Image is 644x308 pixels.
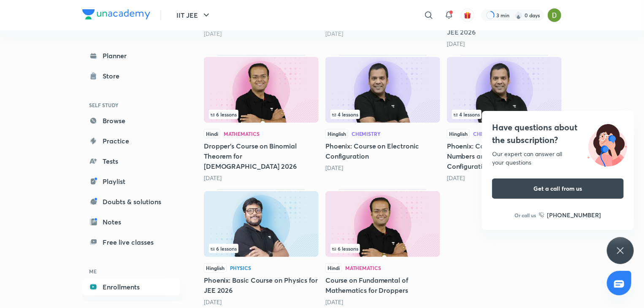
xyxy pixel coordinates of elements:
span: Hindi [204,129,220,138]
a: Notes [82,213,180,230]
a: Planner [82,47,180,64]
a: Enrollments [82,278,180,295]
span: 6 lessons [332,246,358,251]
div: Our expert can answer all your questions [492,150,624,167]
div: 4 months ago [204,298,319,306]
h6: SELF STUDY [82,98,180,112]
div: left [209,110,314,119]
div: infocontainer [330,110,435,119]
div: Store [103,71,124,81]
img: avatar [464,11,471,19]
button: IIT JEE [171,7,216,24]
a: Doubts & solutions [82,193,180,210]
img: Thumbnail [447,57,562,123]
img: Thumbnail [204,191,319,257]
h5: Phoenix: Basic Course on Physics for JEE 2026 [204,275,319,295]
img: Thumbnail [325,57,440,123]
a: Store [82,68,180,84]
div: infosection [452,110,557,119]
div: Phoenix: Basic Course on Physics for JEE 2026 [204,189,319,306]
div: infosection [330,244,435,253]
div: Mathematics [345,265,381,270]
div: infocontainer [330,244,435,253]
span: Hinglish [447,129,470,138]
span: 4 lessons [332,112,358,117]
div: infocontainer [209,244,314,253]
div: left [330,110,435,119]
h5: Phoenix: Course on Quantum Numbers and Electronic Configuration [447,141,562,171]
div: left [209,244,314,253]
div: infocontainer [452,110,557,119]
div: 4 months ago [325,298,440,306]
img: Thumbnail [204,57,319,123]
img: Thumbnail [325,191,440,257]
img: streak [514,11,523,19]
a: Company Logo [82,9,150,22]
div: 3 months ago [325,30,440,38]
h5: Course on Fundamental of Mathematics for Droppers [325,275,440,295]
a: [PHONE_NUMBER] [539,211,601,219]
a: Tests [82,153,180,170]
span: 6 lessons [211,246,237,251]
button: avatar [461,8,474,22]
div: Chemistry [473,131,502,136]
div: 4 months ago [447,40,562,48]
div: 4 months ago [204,174,319,182]
img: ttu_illustration_new.svg [581,121,634,167]
button: Get a call from us [492,178,624,199]
a: Practice [82,132,180,149]
div: infosection [330,110,435,119]
div: Mathematics [224,131,260,136]
div: 3 months ago [204,30,319,38]
h5: Dropper's Course on Binomial Theorem for [DEMOGRAPHIC_DATA] 2026 [204,141,319,171]
div: Physics [230,265,251,270]
div: infocontainer [209,110,314,119]
h6: [PHONE_NUMBER] [547,211,601,219]
span: 4 lessons [454,112,480,117]
h4: Have questions about the subscription? [492,121,624,146]
h5: Phoenix: Course on Electronic Configuration [325,141,440,161]
span: 6 lessons [211,112,237,117]
span: Hinglish [204,263,227,273]
img: Divyani Bhatkar [547,8,562,22]
span: Hindi [325,263,342,273]
div: infosection [209,110,314,119]
div: Phoenix: Course on Quantum Numbers and Electronic Configuration [447,55,562,182]
h6: ME [82,264,180,278]
p: Or call us [515,211,536,219]
div: left [330,244,435,253]
div: Course on Fundamental of Mathematics for Droppers [325,189,440,306]
div: Phoenix: Course on Electronic Configuration [325,55,440,182]
a: Browse [82,112,180,129]
div: Dropper's Course on Binomial Theorem for JEE 2026 [204,55,319,182]
img: Company Logo [82,9,150,19]
a: Playlist [82,173,180,190]
div: Chemistry [352,131,381,136]
div: left [452,110,557,119]
a: Free live classes [82,234,180,251]
span: Hinglish [325,129,348,138]
div: 4 months ago [325,164,440,172]
div: infosection [209,244,314,253]
div: 4 months ago [447,174,562,182]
